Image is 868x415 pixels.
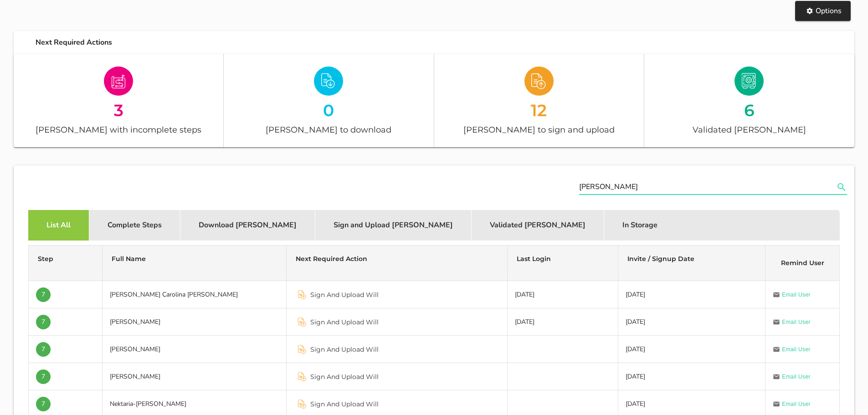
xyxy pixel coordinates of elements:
[41,342,45,357] span: 7
[89,210,180,241] div: Complete Steps
[782,372,811,381] span: Email User
[29,246,103,281] th: Step: Not sorted. Activate to sort ascending.
[434,102,644,118] div: 12
[224,102,433,118] div: 0
[41,287,45,302] span: 7
[517,255,551,263] span: Last Login
[795,1,851,21] button: Options
[224,123,433,136] div: [PERSON_NAME] to download
[103,336,287,363] td: [PERSON_NAME]
[782,345,811,354] span: Email User
[310,400,379,409] span: Sign And Upload Will
[833,181,850,193] button: Search name, email, testator ID or ID number appended action
[14,123,223,136] div: [PERSON_NAME] with incomplete steps
[38,255,53,263] span: Step
[782,400,811,409] span: Email User
[180,210,315,241] div: Download [PERSON_NAME]
[773,318,811,327] a: Email User
[626,372,645,381] span: [DATE]
[287,246,508,281] th: Next Required Action: Not sorted. Activate to sort ascending.
[773,400,811,409] a: Email User
[604,210,676,241] div: In Storage
[765,246,839,281] th: Remind User
[103,363,287,390] td: [PERSON_NAME]
[296,255,367,263] span: Next Required Action
[28,210,89,241] div: List All
[41,397,45,411] span: 7
[804,6,842,16] span: Options
[103,281,287,308] td: [PERSON_NAME] Carolina [PERSON_NAME]
[644,102,854,118] div: 6
[310,290,379,299] span: Sign And Upload Will
[644,123,854,136] div: Validated [PERSON_NAME]
[112,255,146,263] span: Full Name
[315,210,472,241] div: Sign and Upload [PERSON_NAME]
[618,246,765,281] th: Invite / Signup Date: Not sorted. Activate to sort ascending.
[508,308,618,336] td: [DATE]
[14,102,223,118] div: 3
[782,318,811,327] span: Email User
[773,372,811,381] a: Email User
[626,400,645,408] span: [DATE]
[508,246,618,281] th: Last Login: Not sorted. Activate to sort ascending.
[41,315,45,329] span: 7
[782,290,811,299] span: Email User
[472,210,604,241] div: Validated [PERSON_NAME]
[103,308,287,336] td: [PERSON_NAME]
[626,318,645,326] span: [DATE]
[310,318,379,327] span: Sign And Upload Will
[626,290,645,299] span: [DATE]
[626,345,645,354] span: [DATE]
[627,255,694,263] span: Invite / Signup Date
[773,345,811,354] a: Email User
[773,290,811,299] a: Email User
[310,372,379,381] span: Sign And Upload Will
[310,345,379,354] span: Sign And Upload Will
[41,369,45,384] span: 7
[103,246,287,281] th: Full Name: Not sorted. Activate to sort ascending.
[781,259,824,267] span: Remind User
[28,31,854,54] div: Next Required Actions
[508,281,618,308] td: [DATE]
[434,123,644,136] div: [PERSON_NAME] to sign and upload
